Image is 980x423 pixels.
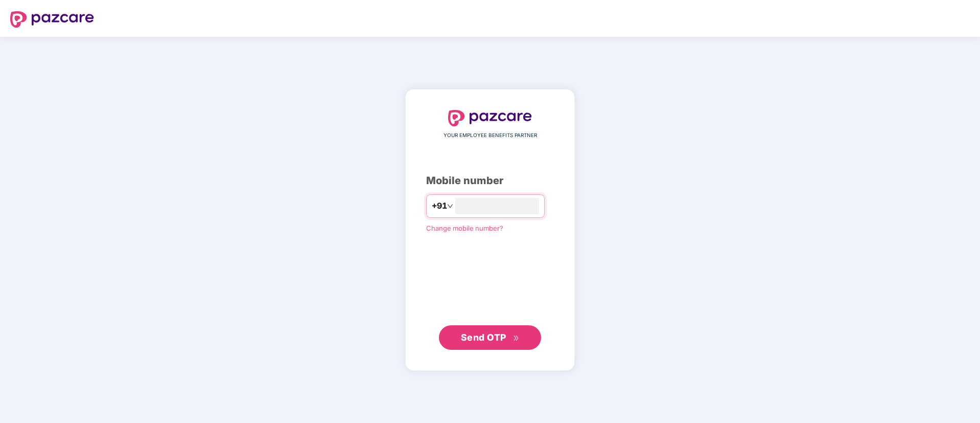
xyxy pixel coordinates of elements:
[426,224,503,232] a: Change mobile number?
[461,332,506,343] span: Send OTP
[447,203,453,209] span: down
[439,325,541,350] button: Send OTPdouble-right
[432,199,447,212] span: +91
[10,11,94,28] img: logo
[444,131,537,140] span: YOUR EMPLOYEE BENEFITS PARTNER
[448,110,532,126] img: logo
[513,335,520,342] span: double-right
[426,173,554,189] div: Mobile number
